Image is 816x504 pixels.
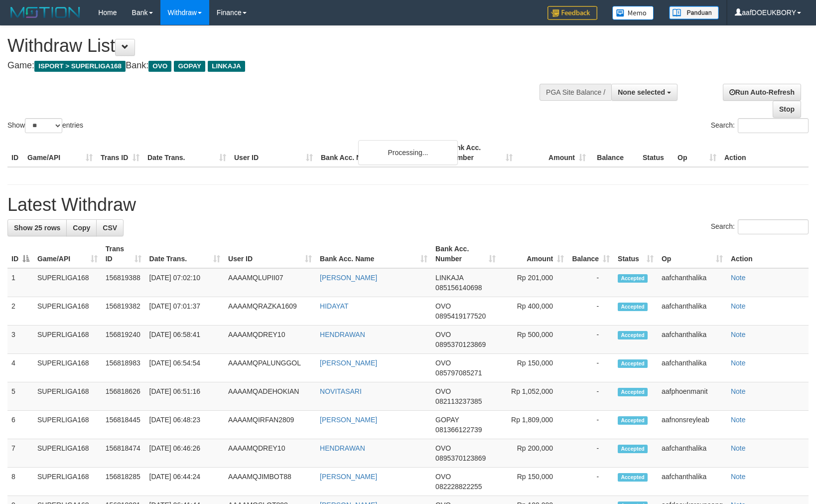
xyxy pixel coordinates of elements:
[320,473,377,481] a: [PERSON_NAME]
[618,445,648,453] span: Accepted
[435,331,451,338] span: OVO
[208,61,245,72] span: LINKAJA
[33,411,102,439] td: SUPERLIGA168
[435,397,482,405] span: Copy 082113237385 to clipboard
[7,5,83,20] img: MOTION_logo.png
[517,139,590,167] th: Amount
[145,354,224,382] td: [DATE] 06:54:54
[618,473,648,482] span: Accepted
[612,6,654,20] img: Button%20Memo.svg
[102,411,145,439] td: 156818445
[224,468,316,496] td: AAAAMQJIMBOT88
[500,240,568,268] th: Amount: activate to sort column ascending
[145,439,224,468] td: [DATE] 06:46:26
[435,274,463,282] span: LINKAJA
[224,240,316,268] th: User ID: activate to sort column ascending
[435,387,451,395] span: OVO
[568,326,614,354] td: -
[320,444,365,452] a: HENDRAWAN
[500,439,568,468] td: Rp 200,000
[316,240,431,268] th: Bank Acc. Name: activate to sort column ascending
[230,139,317,167] th: User ID
[658,439,727,468] td: aafchanthalika
[720,139,809,167] th: Action
[7,411,33,439] td: 6
[33,382,102,411] td: SUPERLIGA168
[443,139,517,167] th: Bank Acc. Number
[148,61,171,72] span: OVO
[102,468,145,496] td: 156818285
[102,439,145,468] td: 156818474
[658,382,727,411] td: aafphoenmanit
[568,354,614,382] td: -
[658,354,727,382] td: aafchanthalika
[145,297,224,326] td: [DATE] 07:01:37
[33,354,102,382] td: SUPERLIGA168
[727,240,809,268] th: Action
[7,468,33,496] td: 8
[33,297,102,326] td: SUPERLIGA168
[500,382,568,411] td: Rp 1,052,000
[500,468,568,496] td: Rp 150,000
[7,439,33,468] td: 7
[73,224,90,232] span: Copy
[33,468,102,496] td: SUPERLIGA168
[568,240,614,268] th: Balance: activate to sort column ascending
[7,36,534,56] h1: Withdraw List
[224,411,316,439] td: AAAAMQIRFAN2809
[143,139,230,167] th: Date Trans.
[102,268,145,297] td: 156819388
[145,326,224,354] td: [DATE] 06:58:41
[500,268,568,297] td: Rp 201,000
[540,84,611,101] div: PGA Site Balance /
[96,219,124,236] a: CSV
[33,240,102,268] th: Game/API: activate to sort column ascending
[102,297,145,326] td: 156819382
[224,326,316,354] td: AAAAMQDREY10
[145,382,224,411] td: [DATE] 06:51:16
[66,219,97,236] a: Copy
[618,331,648,339] span: Accepted
[674,139,720,167] th: Op
[435,340,486,348] span: Copy 0895370123869 to clipboard
[102,240,145,268] th: Trans ID: activate to sort column ascending
[224,382,316,411] td: AAAAMQADEHOKIAN
[224,439,316,468] td: AAAAMQDREY10
[7,354,33,382] td: 4
[33,326,102,354] td: SUPERLIGA168
[7,139,23,167] th: ID
[500,354,568,382] td: Rp 150,000
[639,139,674,167] th: Status
[145,268,224,297] td: [DATE] 07:02:10
[145,468,224,496] td: [DATE] 06:44:24
[435,483,482,491] span: Copy 082228822255 to clipboard
[145,411,224,439] td: [DATE] 06:48:23
[731,302,746,310] a: Note
[320,274,377,282] a: [PERSON_NAME]
[102,326,145,354] td: 156819240
[435,359,451,367] span: OVO
[33,268,102,297] td: SUPERLIGA168
[7,382,33,411] td: 5
[34,61,126,72] span: ISPORT > SUPERLIGA168
[435,454,486,462] span: Copy 0895370123869 to clipboard
[435,312,486,320] span: Copy 0895419177520 to clipboard
[7,240,33,268] th: ID: activate to sort column descending
[731,416,746,424] a: Note
[568,468,614,496] td: -
[174,61,205,72] span: GOPAY
[320,359,377,367] a: [PERSON_NAME]
[320,302,349,310] a: HIDAYAT
[320,387,362,395] a: NOVITASARI
[358,140,458,165] div: Processing...
[658,268,727,297] td: aafchanthalika
[611,84,678,101] button: None selected
[731,359,746,367] a: Note
[711,219,809,234] label: Search:
[7,219,67,236] a: Show 25 rows
[618,274,648,283] span: Accepted
[103,224,117,232] span: CSV
[711,118,809,133] label: Search:
[618,388,648,396] span: Accepted
[500,411,568,439] td: Rp 1,809,000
